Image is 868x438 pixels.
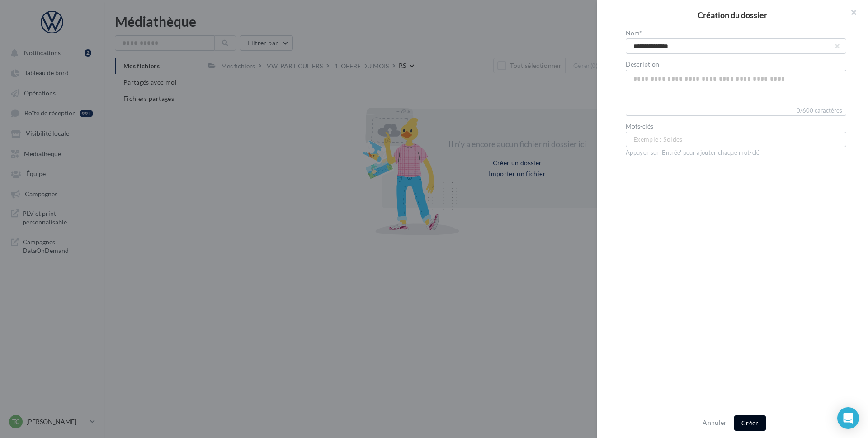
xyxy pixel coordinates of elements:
[633,134,683,144] span: Exemple : Soldes
[734,415,766,431] button: Créer
[626,123,846,129] label: Mots-clés
[626,61,846,67] label: Description
[699,417,730,428] button: Annuler
[626,106,846,116] label: 0/600 caractères
[611,11,854,19] h2: Création du dossier
[837,407,859,429] div: Open Intercom Messenger
[626,149,846,157] div: Appuyer sur 'Entrée' pour ajouter chaque mot-clé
